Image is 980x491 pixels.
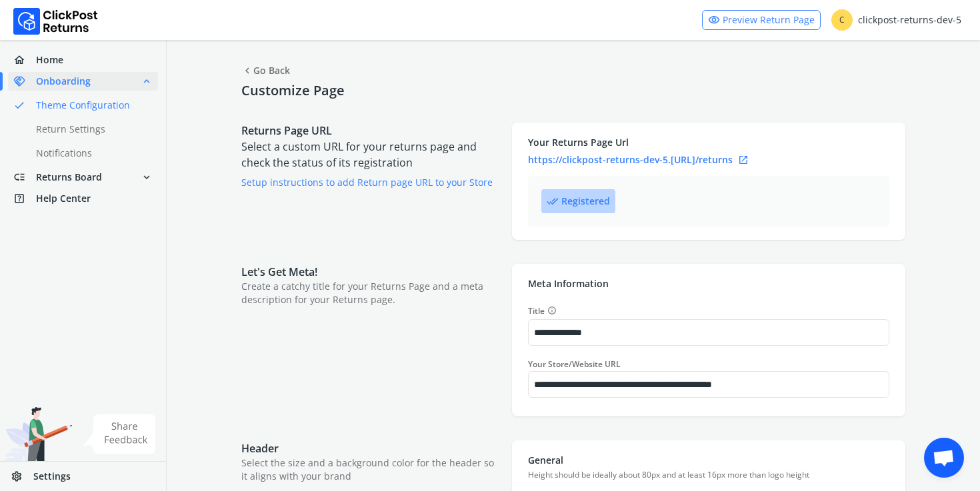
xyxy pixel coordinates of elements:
[241,123,499,139] p: Returns Page URL
[241,440,499,456] p: Header
[738,152,749,168] span: open_in_new
[36,192,91,205] span: Help Center
[241,280,499,306] p: Create a catchy title for your Returns Page and a meta description for your Returns page.
[831,9,853,31] span: C
[708,11,720,29] span: visibility
[528,359,889,370] label: Your Store/Website URL
[141,72,153,91] span: expand_less
[528,304,889,318] label: Title
[241,83,905,99] h4: Customize Page
[241,61,290,80] span: Go Back
[8,144,174,163] a: Notifications
[13,96,25,115] span: done
[8,189,158,208] a: help_centerHelp Center
[13,168,36,187] span: low_priority
[13,189,36,208] span: help_center
[8,96,174,115] a: doneTheme Configuration
[702,10,821,30] a: visibilityPreview Return Page
[528,470,889,480] p: Height should be ideally about 80px and at least 16px more than logo height
[141,168,153,187] span: expand_more
[528,454,889,467] p: General
[13,8,98,35] img: Logo
[528,277,889,290] p: Meta Information
[547,192,559,211] span: done_all
[241,61,253,80] span: chevron_left
[13,51,36,69] span: home
[924,438,964,478] div: Open chat
[831,9,961,31] div: clickpost-returns-dev-5
[241,123,499,240] div: Select a custom URL for your returns page and check the status of its registration
[541,189,615,213] button: done_allRegistered
[8,120,174,139] a: Return Settings
[241,456,499,483] p: Select the size and a background color for the header so it aligns with your brand
[33,470,71,483] span: Settings
[11,467,33,486] span: settings
[36,171,102,184] span: Returns Board
[528,152,889,168] a: https://clickpost-returns-dev-5.[URL]/returnsopen_in_new
[36,75,91,88] span: Onboarding
[545,304,557,318] button: Title
[13,72,36,91] span: handshake
[36,53,63,67] span: Home
[528,136,889,149] p: Your Returns Page Url
[241,264,499,280] p: Let's Get Meta!
[547,304,557,317] span: info
[83,414,156,454] img: share feedback
[8,51,158,69] a: homeHome
[241,176,493,189] a: Setup instructions to add Return page URL to your Store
